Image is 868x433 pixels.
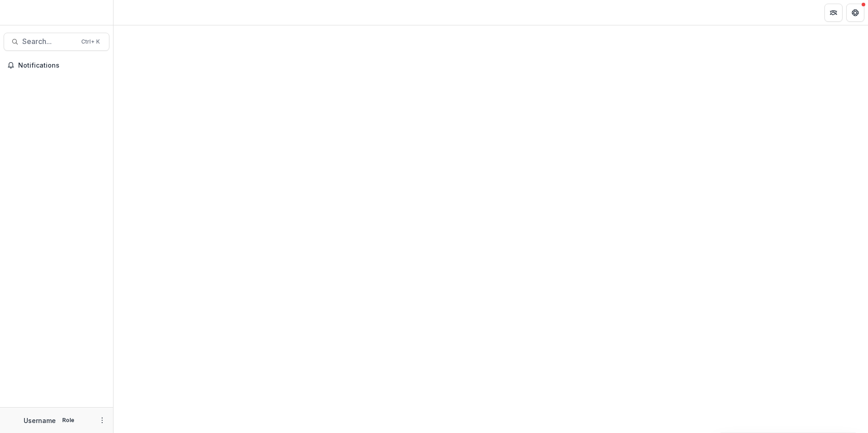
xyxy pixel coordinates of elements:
nav: breadcrumb [117,6,156,19]
button: Partners [824,4,843,22]
button: Get Help [846,4,864,22]
p: Username [24,416,56,425]
span: Notifications [18,62,106,69]
button: Search... [4,33,109,51]
button: Notifications [4,58,109,73]
span: Search... [22,37,76,46]
p: Role [59,416,77,424]
button: More [97,415,108,426]
div: Ctrl + K [79,37,102,47]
